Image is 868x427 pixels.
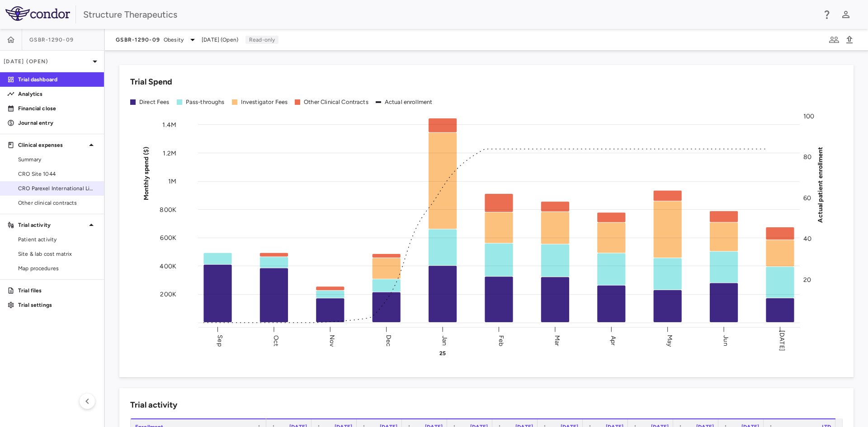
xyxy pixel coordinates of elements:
p: Analytics [18,90,97,98]
div: Direct Fees [139,98,170,106]
p: Read-only [245,36,278,44]
tspan: 1.2M [163,149,176,157]
p: Trial dashboard [18,75,97,84]
span: GSBR-1290-09 [116,36,160,43]
span: Map procedures [18,264,97,272]
text: Oct [272,335,280,346]
tspan: 100 [803,113,814,120]
div: Actual enrollment [385,98,433,106]
tspan: 80 [803,153,811,161]
div: Structure Therapeutics [83,8,816,21]
span: CRO Parexel International Limited [18,184,97,192]
text: Dec [385,334,392,346]
text: Jan [441,335,448,345]
p: Clinical expenses [18,141,86,149]
tspan: Actual patient enrollment [816,146,824,222]
span: Obesity [164,36,184,44]
tspan: 40 [803,235,811,243]
tspan: 1M [168,178,176,185]
div: Pass-throughs [186,98,225,106]
p: [DATE] (Open) [4,57,90,66]
span: CRO Site 1044 [18,170,97,178]
h6: Trial activity [130,399,177,411]
text: May [666,334,674,347]
span: Patient activity [18,235,97,244]
p: Trial activity [18,221,86,229]
p: Financial close [18,104,97,113]
text: Apr [609,335,617,345]
h6: Trial Spend [130,76,172,88]
text: Jun [722,335,730,346]
span: Summary [18,155,97,164]
tspan: 200K [160,291,176,298]
tspan: 20 [803,276,811,283]
span: Other clinical contracts [18,199,97,207]
span: GSBR-1290-09 [29,36,74,43]
div: Other Clinical Contracts [304,98,368,106]
p: Trial files [18,286,97,295]
p: Trial settings [18,301,97,309]
tspan: 400K [160,262,176,270]
tspan: 60 [803,194,811,202]
text: 25 [439,350,446,357]
tspan: 800K [160,206,176,213]
img: logo-full-SnFGN8VE.png [5,6,70,21]
text: Sep [216,335,224,346]
p: Journal entry [18,119,97,127]
div: Investigator Fees [241,98,288,106]
text: [DATE] [778,330,786,351]
span: Site & lab cost matrix [18,250,97,258]
text: Nov [328,334,336,347]
text: Feb [497,335,505,346]
tspan: Monthly spend ($) [142,146,150,200]
tspan: 1.4M [162,121,176,128]
tspan: 600K [160,234,176,242]
span: [DATE] (Open) [202,36,238,44]
text: Mar [553,335,561,346]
